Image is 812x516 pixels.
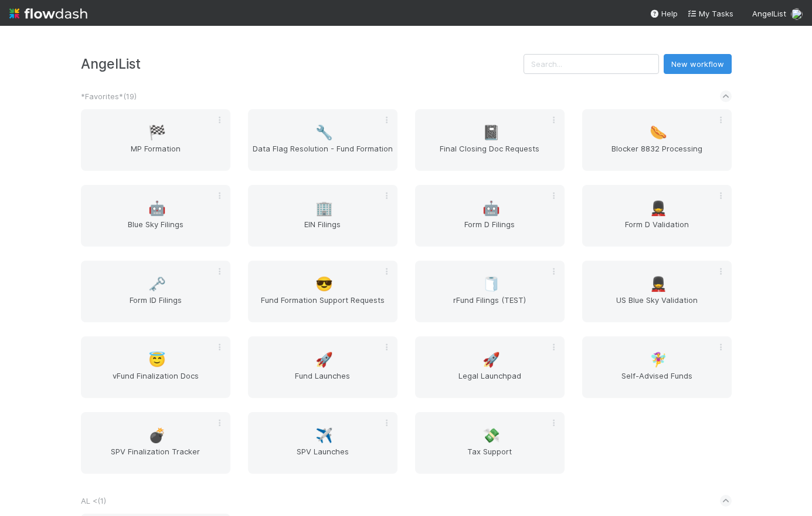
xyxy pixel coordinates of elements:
[483,428,500,443] span: 💸
[420,218,560,242] span: Form D Filings
[248,109,397,171] a: 🔧Data Flag Resolution - Fund Formation
[253,294,393,318] span: Fund Formation Support Requests
[650,8,678,19] div: Help
[81,412,230,474] a: 💣SPV Finalization Tracker
[415,261,565,322] a: 🧻rFund Filings (TEST)
[148,125,166,140] span: 🏁
[81,185,230,247] a: 🤖Blue Sky Filings
[148,276,166,292] span: 🗝️
[81,92,137,101] span: *Favorites* ( 19 )
[650,201,667,216] span: 💂
[253,446,393,469] span: SPV Launches
[483,201,500,216] span: 🤖
[650,276,667,292] span: 💂
[483,352,500,367] span: 🚀
[315,352,333,367] span: 🚀
[587,143,727,166] span: Blocker 8832 Processing
[415,109,565,171] a: 📓Final Closing Doc Requests
[81,109,230,171] a: 🏁MP Formation
[86,218,226,242] span: Blue Sky Filings
[420,143,560,166] span: Final Closing Doc Requests
[524,54,659,74] input: Search...
[253,143,393,166] span: Data Flag Resolution - Fund Formation
[81,496,106,505] span: AL < ( 1 )
[86,143,226,166] span: MP Formation
[415,336,565,398] a: 🚀Legal Launchpad
[253,218,393,242] span: EIN Filings
[415,412,565,474] a: 💸Tax Support
[315,201,333,216] span: 🏢
[415,185,565,247] a: 🤖Form D Filings
[248,185,397,247] a: 🏢EIN Filings
[587,294,727,318] span: US Blue Sky Validation
[86,370,226,393] span: vFund Finalization Docs
[687,8,733,19] a: My Tasks
[148,352,166,367] span: 😇
[248,261,397,322] a: 😎Fund Formation Support Requests
[253,370,393,393] span: Fund Launches
[687,9,733,18] span: My Tasks
[315,276,333,292] span: 😎
[148,428,166,443] span: 💣
[582,109,732,171] a: 🌭Blocker 8832 Processing
[664,54,732,74] button: New workflow
[483,276,500,292] span: 🧻
[86,446,226,469] span: SPV Finalization Tracker
[248,336,397,398] a: 🚀Fund Launches
[81,56,524,72] h3: AngelList
[587,218,727,242] span: Form D Validation
[315,125,333,140] span: 🔧
[582,336,732,398] a: 🧚‍♀️Self-Advised Funds
[587,370,727,393] span: Self-Advised Funds
[483,125,500,140] span: 📓
[81,261,230,322] a: 🗝️Form ID Filings
[420,294,560,318] span: rFund Filings (TEST)
[791,8,803,20] img: avatar_b467e446-68e1-4310-82a7-76c532dc3f4b.png
[81,336,230,398] a: 😇vFund Finalization Docs
[650,125,667,140] span: 🌭
[9,4,87,23] img: logo-inverted-e16ddd16eac7371096b0.svg
[86,294,226,318] span: Form ID Filings
[248,412,397,474] a: ✈️SPV Launches
[315,428,333,443] span: ✈️
[420,446,560,469] span: Tax Support
[582,185,732,247] a: 💂Form D Validation
[752,9,786,18] span: AngelList
[420,370,560,393] span: Legal Launchpad
[148,201,166,216] span: 🤖
[582,261,732,322] a: 💂US Blue Sky Validation
[650,352,667,367] span: 🧚‍♀️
